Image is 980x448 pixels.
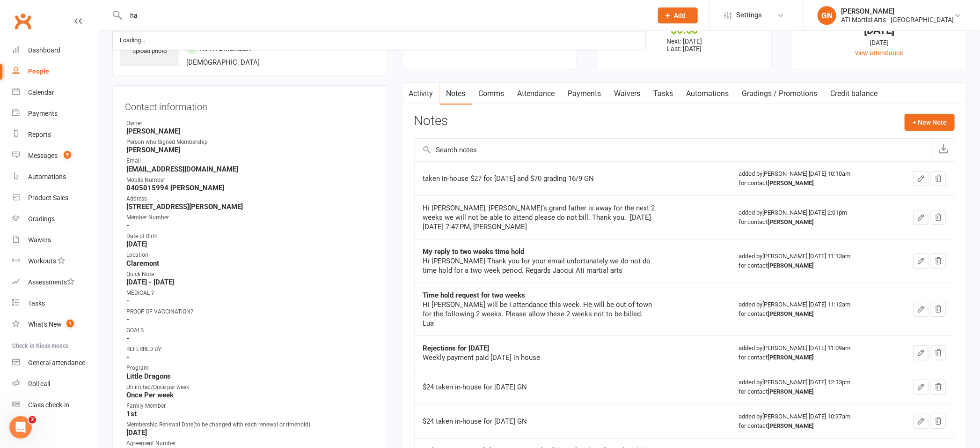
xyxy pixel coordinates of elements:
div: Dashboard [28,46,60,54]
a: Dashboard [12,40,99,61]
strong: 0405015994 [PERSON_NAME] [126,184,375,192]
a: view attendance [856,49,903,57]
a: Calendar [12,82,99,103]
div: Reports [28,131,51,138]
a: Tasks [12,293,99,314]
strong: [PERSON_NAME] [768,354,814,361]
div: Program [126,364,375,373]
strong: My reply to two weeks time hold [423,247,525,256]
a: Automations [12,166,99,187]
a: Waivers [12,230,99,251]
strong: - [126,353,375,361]
input: Search... [123,9,646,22]
div: added by [PERSON_NAME] [DATE] 12:13pm [739,378,884,396]
strong: [PERSON_NAME] [768,422,814,429]
a: Gradings [12,209,99,230]
div: Tasks [28,299,45,307]
span: 2 [29,416,36,424]
div: for contact [739,421,884,431]
div: for contact [739,179,884,188]
a: What's New1 [12,314,99,335]
div: Email [126,157,375,165]
div: Messages [28,152,58,159]
div: Owner [126,119,375,128]
div: added by [PERSON_NAME] [DATE] 2:01pm [739,208,884,227]
div: Automations [28,173,66,180]
button: Add [658,7,698,23]
a: Activity [402,83,440,105]
span: [DEMOGRAPHIC_DATA] [186,58,260,67]
div: ATI Martial Arts - [GEOGRAPHIC_DATA] [841,15,954,24]
button: + New Note [905,114,955,131]
div: MEDICAL ? [126,289,375,298]
div: People [28,67,49,75]
div: Calendar [28,89,54,96]
div: Mobile Number [126,176,375,185]
div: [DATE] [801,25,958,35]
div: GOALS [126,326,375,335]
strong: [PERSON_NAME] [768,179,814,187]
div: for contact [739,353,884,362]
strong: - [126,315,375,324]
div: PROOF OF VACCINATION? [126,307,375,316]
strong: [PERSON_NAME] [768,388,814,395]
div: $24 taken in-house for [DATE] GN [423,382,657,392]
a: Notes [440,83,472,105]
span: 5 [64,151,71,159]
a: Automations [680,83,736,105]
h3: Notes [414,114,448,131]
div: added by [PERSON_NAME] [DATE] 11:13am [739,252,884,270]
strong: Rejections for [DATE] [423,344,490,352]
div: Gradings [28,215,55,223]
div: added by [PERSON_NAME] [DATE] 11:12am [739,300,884,319]
div: Membership Renewal Date(to be changed with each renewal or timehold) [126,420,375,429]
strong: [PERSON_NAME] [126,127,375,135]
div: Hi [PERSON_NAME] will be I attendance this week. He will be out of town for the following 2 weeks... [423,300,657,328]
div: Payments [28,110,58,117]
div: Roll call [28,380,50,388]
strong: [STREET_ADDRESS][PERSON_NAME] [126,202,375,211]
div: Person who Signed Membership [126,138,375,147]
a: Credit balance [824,83,885,105]
div: Family Member [126,402,375,411]
div: REFERRED BY: [126,345,375,354]
a: Messages 5 [12,145,99,166]
a: Workouts [12,251,99,272]
div: Loading... [117,34,148,47]
strong: [PERSON_NAME] [126,146,375,154]
div: Hi [PERSON_NAME], [PERSON_NAME]’s grand father is away for the next 2 weeks we will not be able t... [423,203,657,231]
span: Add [674,12,686,19]
div: for contact [739,217,884,227]
div: Location [126,251,375,260]
a: Attendance [511,83,562,105]
div: $24 taken in-house for [DATE] GN [423,417,657,426]
strong: - [126,334,375,343]
div: Hi [PERSON_NAME] Thank you for your email unfortunately we do not do time hold for a two week per... [423,256,657,275]
div: Workouts [28,257,56,265]
a: Gradings / Promotions [736,83,824,105]
a: Assessments [12,272,99,293]
div: added by [PERSON_NAME] [DATE] 10:10am [739,169,884,188]
strong: [DATE] [126,428,375,437]
strong: - [126,221,375,230]
div: General attendance [28,359,85,366]
strong: 1st [126,410,375,418]
a: Class kiosk mode [12,395,99,416]
strong: [PERSON_NAME] [768,218,814,225]
div: [DATE] [801,37,958,48]
a: General attendance kiosk mode [12,352,99,373]
p: Next: [DATE] Last: [DATE] [606,37,763,52]
div: Class check-in [28,401,69,409]
div: for contact [739,309,884,319]
div: taken in-house $27 for [DATE] and $70 grading 16/9 GN [423,174,657,183]
div: Weekly payment paid [DATE] in house [423,353,657,362]
strong: [DATE] - [DATE] [126,278,375,286]
strong: [PERSON_NAME] [768,310,814,317]
input: Search notes [415,139,932,161]
strong: [DATE] [126,240,375,248]
strong: [PERSON_NAME] [768,262,814,269]
iframe: Intercom live chat [9,416,32,439]
div: for contact [739,261,884,270]
strong: Time hold request for two weeks [423,291,526,299]
a: Payments [562,83,608,105]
